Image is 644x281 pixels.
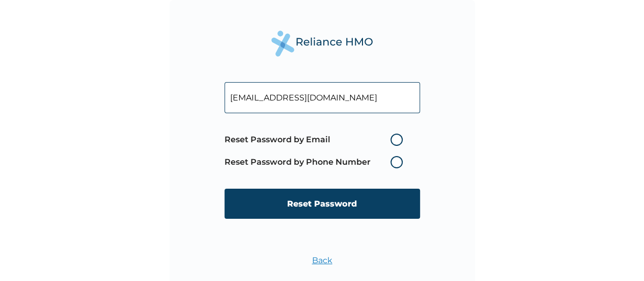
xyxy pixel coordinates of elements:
[225,82,420,113] input: Your Enrollee ID or Email Address
[225,129,408,173] span: Password reset method
[225,134,408,146] label: Reset Password by Email
[225,189,420,219] input: Reset Password
[312,256,332,265] a: Back
[225,156,408,168] label: Reset Password by Phone Number
[271,31,373,57] img: Reliance Health's Logo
